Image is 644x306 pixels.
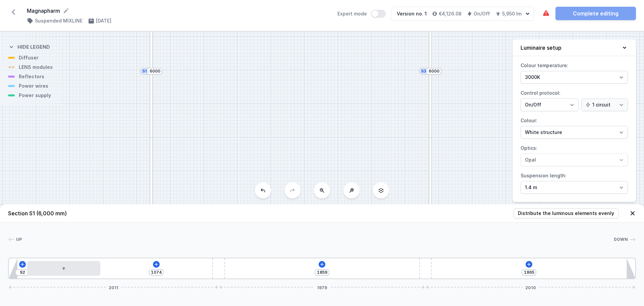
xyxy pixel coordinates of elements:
[151,270,162,275] input: Dimension [mm]
[106,285,121,289] span: 2011
[27,7,329,15] form: Magnapharm
[513,40,636,56] button: Luminaire setup
[581,98,628,111] select: Control protocol:
[17,270,28,275] input: Dimension [mm]
[150,69,160,74] input: Dimension [mm]
[514,208,619,218] button: Distribute the luminous elements evenly
[314,285,330,289] span: 1979
[63,7,69,14] button: Rename project
[8,38,50,54] button: Hide legend
[96,17,111,24] h4: [DATE]
[521,154,628,166] select: Optics:
[317,270,327,275] input: Dimension [mm]
[521,126,628,139] select: Colour:
[521,170,628,194] label: Suspension length:
[371,10,386,18] button: Expert mode
[521,98,579,111] select: Control protocol:
[27,261,100,276] div: LED opal module 700mm
[19,261,26,268] button: Add element
[429,69,439,74] input: Dimension [mm]
[521,71,628,84] select: Colour temperature:
[521,143,628,166] label: Optics:
[153,261,160,268] button: Add element
[518,210,614,217] span: Distribute the luminous elements evenly
[526,261,532,268] button: Add element
[337,10,386,18] label: Expert mode
[524,270,534,275] input: Dimension [mm]
[319,261,325,268] button: Add element
[523,285,539,289] span: 2010
[17,44,50,50] h4: Hide legend
[391,7,534,21] button: Version no. 1€4,126.08On/Off5,950 lm
[397,10,427,17] div: Version no. 1
[502,10,522,17] h4: 5,950 lm
[8,209,67,217] h4: Section S1
[35,17,83,24] h4: Suspended MIXLINE
[614,237,628,242] span: Down
[16,237,22,242] span: Up
[521,60,628,84] label: Colour temperature:
[521,44,561,52] h4: Luminaire setup
[521,115,628,139] label: Colour:
[439,10,462,17] h4: €4,126.08
[521,181,628,194] select: Suspension length:
[36,210,67,217] span: (6,000 mm)
[521,88,628,111] label: Control protocol:
[474,10,490,17] h4: On/Off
